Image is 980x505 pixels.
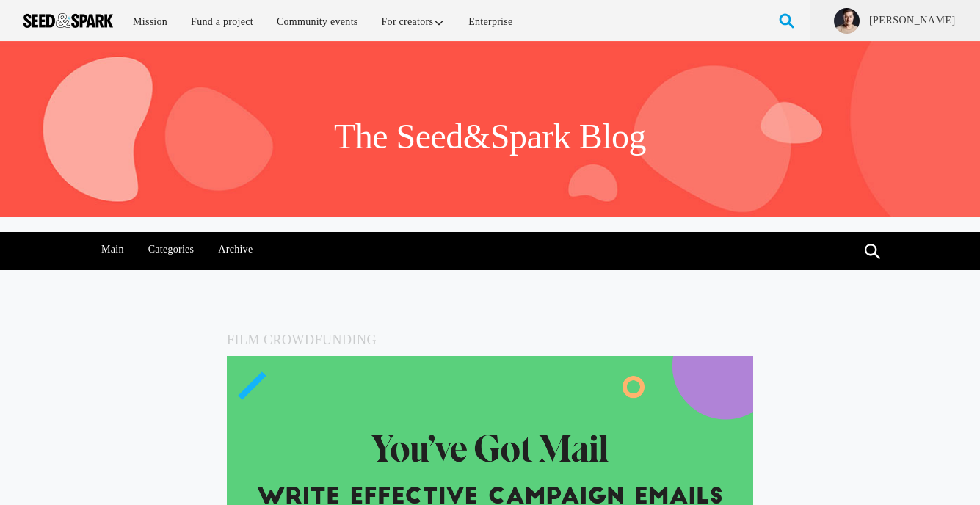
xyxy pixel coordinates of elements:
a: Community events [266,6,369,37]
a: Categories [140,232,202,267]
h5: Film Crowdfunding [227,329,753,351]
a: Main [94,232,132,267]
img: 900793b11b940c13.jpg [834,8,860,34]
a: Mission [123,6,178,37]
a: Enterprise [458,6,523,37]
a: Fund a project [181,6,264,37]
img: Seed amp; Spark [23,13,113,28]
a: [PERSON_NAME] [868,13,957,28]
a: Archive [211,232,261,267]
h1: The Seed&Spark Blog [334,115,646,159]
a: For creators [371,6,456,37]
